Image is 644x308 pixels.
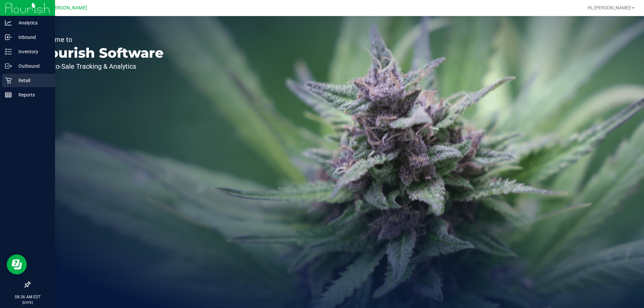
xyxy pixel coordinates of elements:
[7,254,27,274] iframe: Resource center
[12,62,52,70] p: Outbound
[12,76,52,84] p: Retail
[5,19,12,26] inline-svg: Analytics
[36,36,164,43] p: Welcome to
[3,294,52,300] p: 08:36 AM EDT
[5,48,12,55] inline-svg: Inventory
[36,63,164,70] p: Seed-to-Sale Tracking & Analytics
[12,33,52,41] p: Inbound
[3,300,52,305] p: [DATE]
[588,5,631,10] span: Hi, [PERSON_NAME]!
[5,77,12,84] inline-svg: Retail
[5,34,12,41] inline-svg: Inbound
[12,19,52,27] p: Analytics
[5,91,12,98] inline-svg: Reports
[12,48,52,56] p: Inventory
[5,63,12,69] inline-svg: Outbound
[50,5,87,11] span: [PERSON_NAME]
[12,91,52,99] p: Reports
[36,46,164,60] p: Flourish Software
